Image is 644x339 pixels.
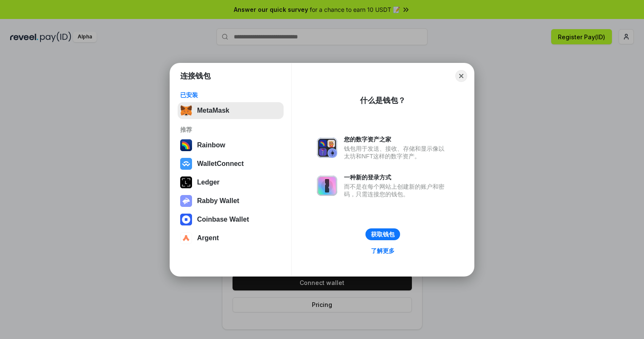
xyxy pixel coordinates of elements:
h1: 连接钱包 [180,71,211,81]
button: 获取钱包 [365,228,400,240]
div: 已安装 [180,91,281,99]
img: svg+xml,%3Csvg%20xmlns%3D%22http%3A%2F%2Fwww.w3.org%2F2000%2Fsvg%22%20fill%3D%22none%22%20viewBox... [317,176,337,196]
div: Ledger [197,179,219,186]
div: Rainbow [197,141,225,149]
div: MetaMask [197,107,229,114]
button: Close [455,70,467,82]
div: 一种新的登录方式 [344,174,449,181]
div: 什么是钱包？ [360,95,406,106]
a: 了解更多 [366,245,400,256]
img: svg+xml,%3Csvg%20width%3D%2228%22%20height%3D%2228%22%20viewBox%3D%220%200%2028%2028%22%20fill%3D... [180,214,192,225]
img: svg+xml,%3Csvg%20width%3D%22120%22%20height%3D%22120%22%20viewBox%3D%220%200%20120%20120%22%20fil... [180,139,192,151]
img: svg+xml,%3Csvg%20xmlns%3D%22http%3A%2F%2Fwww.w3.org%2F2000%2Fsvg%22%20fill%3D%22none%22%20viewBox... [180,195,192,207]
img: svg+xml,%3Csvg%20xmlns%3D%22http%3A%2F%2Fwww.w3.org%2F2000%2Fsvg%22%20width%3D%2228%22%20height%3... [180,176,192,188]
div: Argent [197,234,219,242]
button: Coinbase Wallet [178,211,284,228]
img: svg+xml,%3Csvg%20fill%3D%22none%22%20height%3D%2233%22%20viewBox%3D%220%200%2035%2033%22%20width%... [180,105,192,117]
button: Argent [178,230,284,247]
button: Rabby Wallet [178,193,284,209]
img: svg+xml,%3Csvg%20width%3D%2228%22%20height%3D%2228%22%20viewBox%3D%220%200%2028%2028%22%20fill%3D... [180,158,192,170]
div: 推荐 [180,126,281,133]
div: WalletConnect [197,160,244,168]
button: Ledger [178,174,284,191]
div: 而不是在每个网站上创建新的账户和密码，只需连接您的钱包。 [344,183,449,198]
img: svg+xml,%3Csvg%20width%3D%2228%22%20height%3D%2228%22%20viewBox%3D%220%200%2028%2028%22%20fill%3D... [180,232,192,244]
div: 获取钱包 [371,231,395,238]
div: 钱包用于发送、接收、存储和显示像以太坊和NFT这样的数字资产。 [344,145,449,160]
div: 了解更多 [371,247,395,255]
img: svg+xml,%3Csvg%20xmlns%3D%22http%3A%2F%2Fwww.w3.org%2F2000%2Fsvg%22%20fill%3D%22none%22%20viewBox... [317,138,337,158]
button: WalletConnect [178,155,284,172]
div: Rabby Wallet [197,197,239,205]
div: Coinbase Wallet [197,216,249,223]
div: 您的数字资产之家 [344,136,449,143]
button: MetaMask [178,102,284,119]
button: Rainbow [178,137,284,154]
